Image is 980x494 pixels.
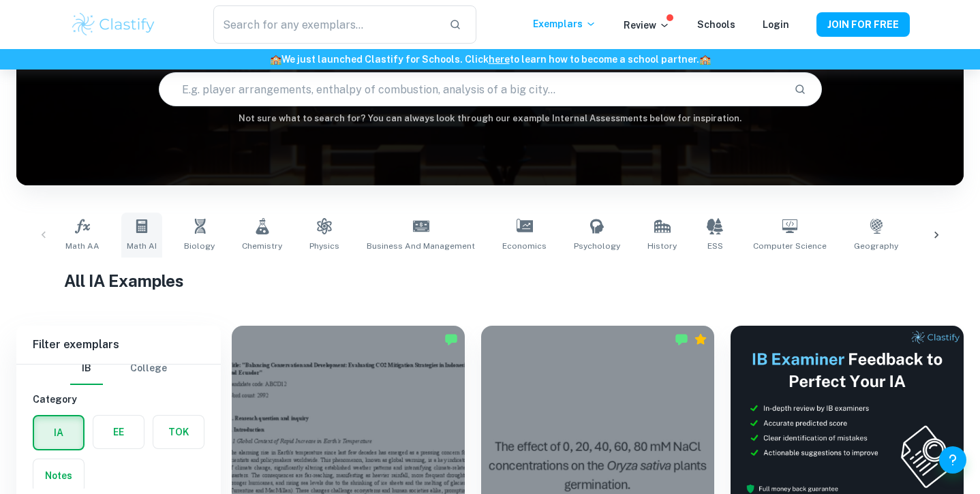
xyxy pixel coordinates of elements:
[70,352,103,385] button: IB
[753,240,827,252] span: Computer Science
[367,240,475,252] span: Business and Management
[854,240,898,252] span: Geography
[444,333,458,346] img: Marked
[130,352,167,385] button: College
[270,54,281,65] span: 🏫
[184,240,215,252] span: Biology
[93,416,144,448] button: EE
[939,446,966,474] button: Help and Feedback
[675,333,688,346] img: Marked
[16,112,964,125] h6: Not sure what to search for? You can always look through our example Internal Assessments below f...
[70,11,157,38] img: Clastify logo
[502,240,547,252] span: Economics
[64,268,917,293] h1: All IA Examples
[647,240,677,252] span: History
[697,19,735,30] a: Schools
[16,326,221,364] h6: Filter exemplars
[33,459,84,492] button: Notes
[699,54,711,65] span: 🏫
[574,240,620,252] span: Psychology
[489,54,510,65] a: here
[153,416,204,448] button: TOK
[707,240,723,252] span: ESS
[213,5,438,44] input: Search for any exemplars...
[309,240,339,252] span: Physics
[624,18,670,33] p: Review
[159,70,783,108] input: E.g. player arrangements, enthalpy of combustion, analysis of a big city...
[65,240,99,252] span: Math AA
[533,16,596,31] p: Exemplars
[694,333,707,346] div: Premium
[33,392,204,407] h6: Category
[242,240,282,252] span: Chemistry
[763,19,789,30] a: Login
[34,416,83,449] button: IA
[816,12,910,37] button: JOIN FOR FREE
[3,52,977,67] h6: We just launched Clastify for Schools. Click to learn how to become a school partner.
[127,240,157,252] span: Math AI
[788,78,812,101] button: Search
[70,352,167,385] div: Filter type choice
